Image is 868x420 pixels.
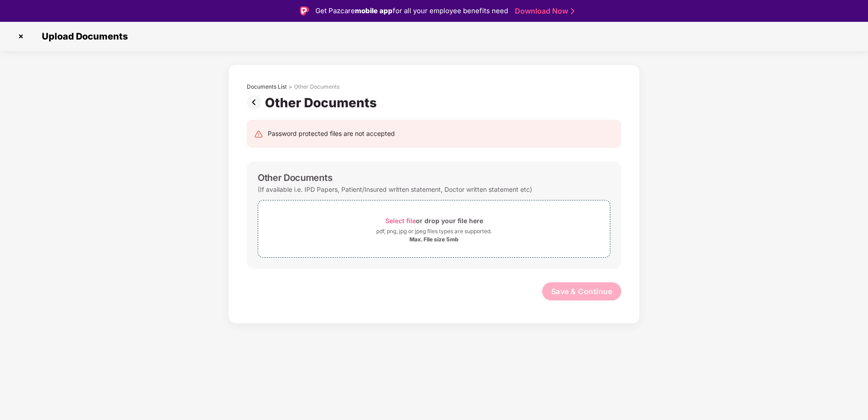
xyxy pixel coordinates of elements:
div: Get Pazcare for all your employee benefits need [315,5,508,16]
img: Logo [300,6,309,15]
div: > [289,83,292,90]
strong: mobile app [355,6,393,15]
div: Other Documents [294,83,339,90]
div: Max. File size 5mb [409,236,459,243]
div: Documents List [247,83,287,90]
span: Upload Documents [33,31,132,42]
div: pdf, png, jpg or jpeg files types are supported. [376,227,492,236]
div: Other Documents [258,172,332,183]
img: svg+xml;base64,PHN2ZyBpZD0iQ3Jvc3MtMzJ4MzIiIHhtbG5zPSJodHRwOi8vd3d3LnczLm9yZy8yMDAwL3N2ZyIgd2lkdG... [14,29,28,44]
img: Stroke [571,6,574,16]
img: svg+xml;base64,PHN2ZyBpZD0iUHJldi0zMngzMiIgeG1sbnM9Imh0dHA6Ly93d3cudzMub3JnLzIwMDAvc3ZnIiB3aWR0aD... [247,95,265,110]
span: Select fileor drop your file herepdf, png, jpg or jpeg files types are supported.Max. File size 5mb [258,207,610,250]
div: Password protected files are not accepted [268,129,395,139]
a: Download Now [515,6,572,16]
button: Save & Continue [542,282,622,300]
div: (If available i.e. IPD Papers, Patient/Insured written statement, Doctor written statement etc) [258,183,532,195]
div: Other Documents [265,95,380,110]
img: svg+xml;base64,PHN2ZyB4bWxucz0iaHR0cDovL3d3dy53My5vcmcvMjAwMC9zdmciIHdpZHRoPSIyNCIgaGVpZ2h0PSIyNC... [254,130,263,139]
span: Select file [385,217,416,225]
div: or drop your file here [385,215,483,227]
